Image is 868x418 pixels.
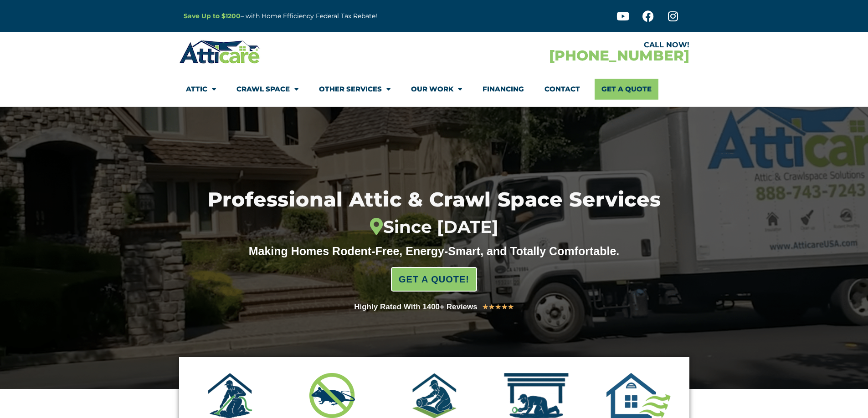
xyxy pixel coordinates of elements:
[544,79,580,100] a: Contact
[319,79,390,100] a: Other Services
[501,301,508,313] i: ★
[411,79,462,100] a: Our Work
[495,301,501,313] i: ★
[186,79,683,100] nav: Menu
[231,244,637,258] div: Making Homes Rodent-Free, Energy-Smart, and Totally Comfortable.
[508,301,514,313] i: ★
[434,41,689,49] div: CALL NOW!
[482,301,488,313] i: ★
[161,189,707,237] h1: Professional Attic & Crawl Space Services
[391,267,477,292] a: GET A QUOTE!
[236,79,298,100] a: Crawl Space
[186,79,216,100] a: Attic
[399,270,469,288] span: GET A QUOTE!
[595,79,658,100] a: Get A Quote
[354,301,478,313] div: Highly Rated With 1400+ Reviews
[161,217,707,237] div: Since [DATE]
[184,12,241,20] a: Save Up to $1200
[184,11,479,21] p: – with Home Efficiency Federal Tax Rebate!
[482,301,514,313] div: 5/5
[483,79,524,100] a: Financing
[488,301,495,313] i: ★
